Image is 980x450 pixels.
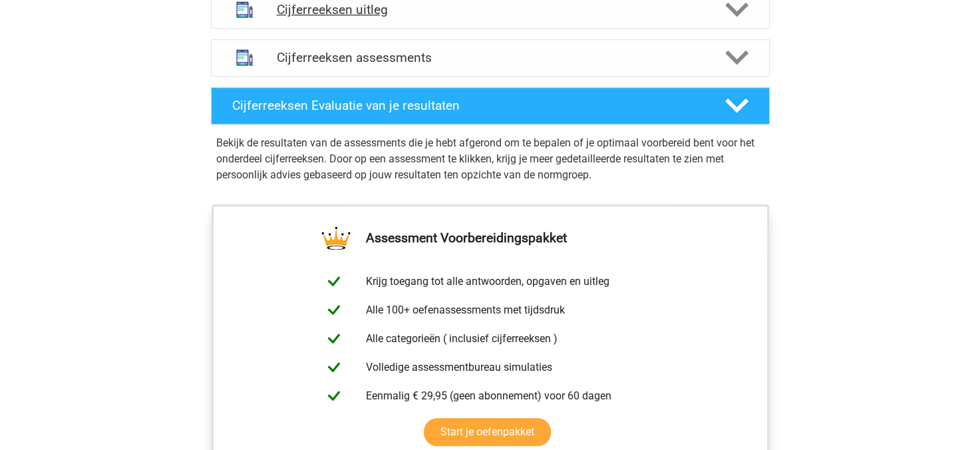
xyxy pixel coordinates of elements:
img: cijferreeksen assessments [228,41,261,75]
a: Cijferreeksen Evaluatie van je resultaten [206,87,775,124]
h4: Cijferreeksen Evaluatie van je resultaten [232,98,704,113]
h4: Cijferreeksen assessments [277,50,704,65]
a: Start je oefenpakket [424,418,551,446]
h4: Cijferreeksen uitleg [277,2,704,17]
a: assessments Cijferreeksen assessments [206,39,775,77]
p: Bekijk de resultaten van de assessments die je hebt afgerond om te bepalen of je optimaal voorber... [216,135,764,183]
